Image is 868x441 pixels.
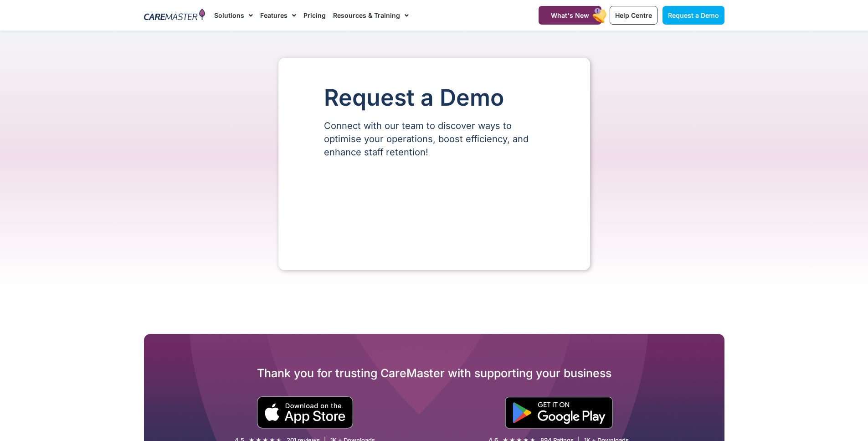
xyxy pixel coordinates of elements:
img: small black download on the apple app store button. [257,396,354,429]
span: Help Centre [615,11,652,19]
p: Connect with our team to discover ways to optimise your operations, boost efficiency, and enhance... [324,119,544,159]
a: Request a Demo [663,6,724,25]
h2: Thank you for trusting CareMaster with supporting your business [144,366,724,380]
img: CareMaster Logo [144,9,205,22]
h1: Request a Demo [324,85,544,110]
span: Request a Demo [668,11,719,19]
img: "Get is on" Black Google play button. [505,397,613,429]
iframe: Form 0 [324,174,544,243]
a: What's New [539,6,601,25]
a: Help Centre [610,6,657,25]
span: What's New [551,11,589,19]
